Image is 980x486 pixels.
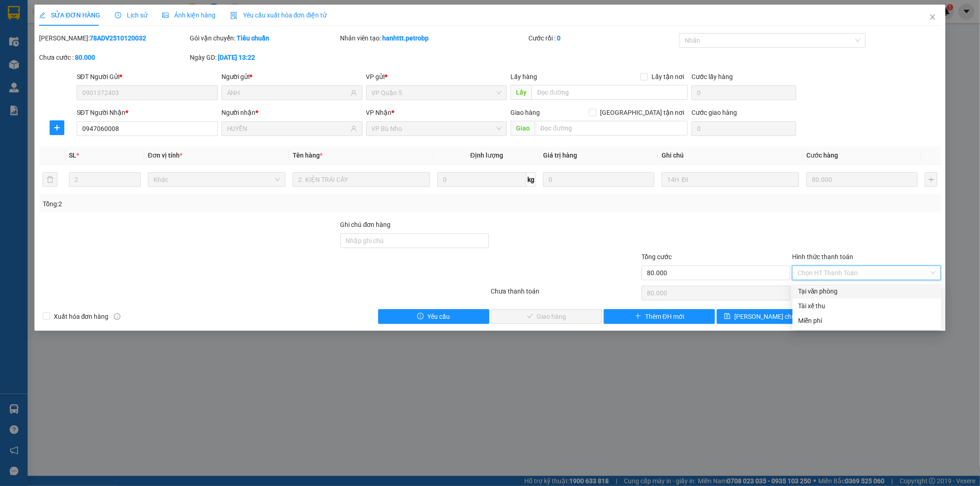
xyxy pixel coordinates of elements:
[717,309,828,324] button: save[PERSON_NAME] chuyển hoàn
[43,172,57,187] button: delete
[658,147,803,164] th: Ghi chú
[230,11,327,19] span: Yêu cầu xuất hóa đơn điện tử
[543,172,654,187] input: 0
[596,107,688,118] span: [GEOGRAPHIC_DATA] tận nơi
[691,121,796,136] input: Cước giao hàng
[645,311,684,322] span: Thêm ĐH mới
[39,12,45,18] span: edit
[50,124,64,131] span: plus
[929,13,936,21] span: close
[148,152,182,159] span: Đơn vị tính
[43,199,378,209] div: Tổng: 2
[510,121,535,136] span: Giao
[340,33,527,43] div: Nhân viên tạo:
[221,72,363,82] div: Người gửi
[293,152,323,159] span: Tên hàng
[293,172,430,187] input: VD: Bàn, Ghế
[372,86,502,100] span: VP Quận 5
[383,34,429,42] b: hanhttt.petrobp
[662,172,799,187] input: Ghi Chú
[162,11,215,19] span: Ảnh kiện hàng
[218,54,255,61] b: [DATE] 13:22
[90,34,146,42] b: 78ADV2510120032
[50,120,64,135] button: plus
[510,73,537,80] span: Lấy hàng
[635,313,641,320] span: plus
[88,43,231,91] span: TRUONG CONG ĐINH([PERSON_NAME] CU)
[920,5,946,30] button: Close
[417,313,424,320] span: exclamation-circle
[366,72,507,82] div: VP gửi
[366,109,392,116] span: VP Nhận
[724,313,731,320] span: save
[490,286,641,302] div: Chưa thanh toán
[340,233,489,248] input: Ghi chú đơn hàng
[691,73,733,80] label: Cước lấy hàng
[77,107,218,118] div: SĐT Người Nhận
[798,301,936,311] div: Tài xế thu
[378,309,489,324] button: exclamation-circleYêu cầu
[39,52,188,62] div: Chưa cước :
[162,12,169,18] span: picture
[527,172,536,187] span: kg
[221,107,363,118] div: Người nhận
[806,172,918,187] input: 0
[491,309,602,324] button: checkGiao hàng
[115,11,147,19] span: Lịch sử
[351,90,357,96] span: user
[351,125,357,132] span: user
[528,33,677,43] div: Cước rồi :
[8,19,81,30] div: [PERSON_NAME]
[75,54,95,61] b: 80.000
[557,34,561,42] b: 0
[427,311,450,322] span: Yêu cầu
[50,311,113,322] span: Xuất hóa đơn hàng
[88,48,101,57] span: DĐ:
[532,85,688,100] input: Dọc đường
[227,88,349,98] input: Tên người gửi
[806,152,838,159] span: Cước hàng
[114,313,120,320] span: info-circle
[190,52,339,62] div: Ngày GD:
[798,266,935,280] span: Chọn HT Thanh Toán
[227,124,349,134] input: Tên người nhận
[230,12,238,19] img: icon
[88,19,231,30] div: PHƯƠNG ANH
[77,72,218,82] div: SĐT Người Gửi
[39,11,100,19] span: SỬA ĐƠN HÀNG
[8,9,22,18] span: Gửi:
[340,221,391,228] label: Ghi chú đơn hàng
[510,85,532,100] span: Lấy
[798,286,936,296] div: Tại văn phòng
[798,316,936,326] div: Miễn phí
[470,152,503,159] span: Định lượng
[510,109,540,116] span: Giao hàng
[604,309,715,324] button: plusThêm ĐH mới
[648,72,688,82] span: Lấy tận nơi
[190,33,339,43] div: Gói vận chuyển:
[543,152,577,159] span: Giá trị hàng
[535,121,688,136] input: Dọc đường
[8,8,81,19] div: VP Bù Nho
[691,85,796,100] input: Cước lấy hàng
[641,253,672,260] span: Tổng cước
[691,109,737,116] label: Cước giao hàng
[734,311,821,322] span: [PERSON_NAME] chuyển hoàn
[39,33,188,43] div: [PERSON_NAME]:
[372,122,502,136] span: VP Bù Nho
[115,12,121,18] span: clock-circle
[237,34,269,42] b: Tiêu chuẩn
[925,172,937,187] button: plus
[153,173,280,186] span: Khác
[88,8,231,19] div: VP Đồng Xoài
[88,9,110,18] span: Nhận:
[792,253,853,260] label: Hình thức thanh toán
[69,152,76,159] span: SL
